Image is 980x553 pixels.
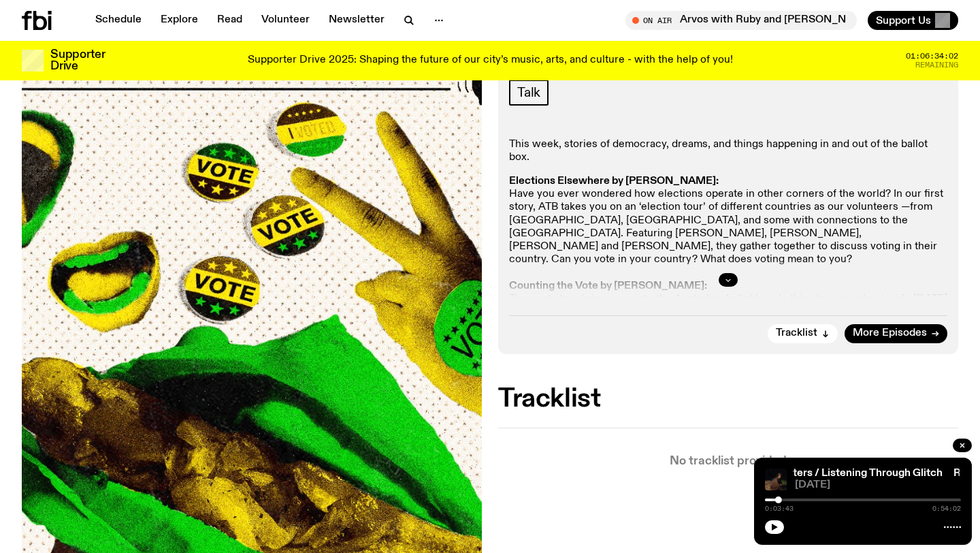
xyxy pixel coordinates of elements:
a: Explore [152,11,206,30]
p: Have you ever wondered how elections operate in other corners of the world? In our first story, A... [509,175,947,384]
strong: Elections Elsewhere by [PERSON_NAME]: [509,176,719,187]
h3: Supporter Drive [50,49,105,72]
a: Race Matters / Listening Through Glitch [746,468,943,479]
span: 0:03:43 [765,505,794,512]
span: Support Us [876,14,931,27]
p: Supporter Drive 2025: Shaping the future of our city’s music, arts, and culture - with the help o... [248,54,733,67]
span: Talk [517,85,540,100]
button: Tracklist [768,324,838,343]
button: Support Us [868,11,958,30]
img: Fetle crouches in a park at night. They are wearing a long brown garment and looking solemnly int... [765,469,787,490]
span: [DATE] [795,480,961,490]
a: Read [209,11,250,30]
span: Tracklist [776,328,817,338]
a: Volunteer [253,11,318,30]
p: No tracklist provided [498,456,958,467]
p: This week, stories of democracy, dreams, and things happening in and out of the ballot box. [509,138,947,164]
h2: Tracklist [498,387,958,411]
span: 01:06:34:02 [906,52,958,60]
a: Newsletter [321,11,393,30]
span: Remaining [915,61,958,69]
span: 0:54:02 [932,505,961,512]
span: More Episodes [853,328,927,338]
button: On AirArvos with Ruby and [PERSON_NAME] [625,11,857,30]
a: Talk [509,80,549,106]
a: Schedule [87,11,150,30]
a: More Episodes [845,324,947,343]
